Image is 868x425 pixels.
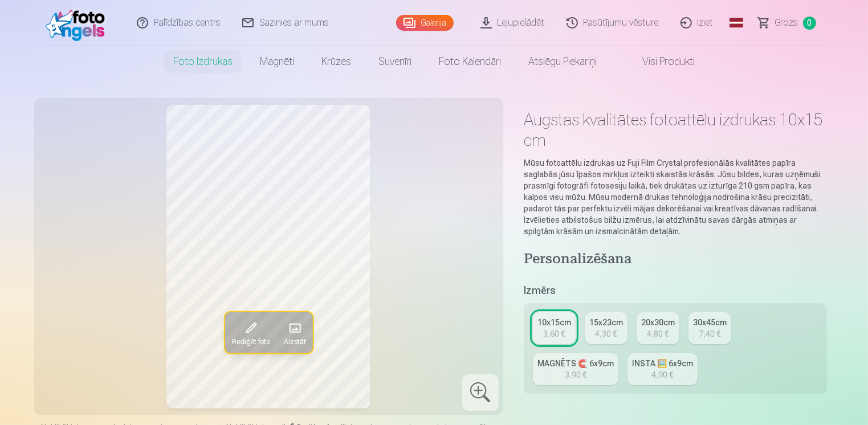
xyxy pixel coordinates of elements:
div: 3,60 € [543,328,565,340]
a: Magnēti [246,46,308,77]
div: 3,90 € [565,369,586,381]
a: Galerija [396,15,454,31]
div: 10x15cm [537,317,571,328]
a: 20x30cm4,80 € [637,312,679,344]
img: /fa1 [46,5,111,41]
span: 0 [803,17,816,30]
h4: Personalizēšana [524,251,828,269]
a: 15x23cm4,30 € [585,312,627,344]
span: Rediģēt foto [231,337,270,346]
div: INSTA 🖼️ 6x9cm [632,358,693,369]
div: 20x30cm [641,317,675,328]
button: Aizstāt [276,312,312,353]
a: Suvenīri [365,46,425,77]
button: Rediģēt foto [225,312,276,353]
div: 7,40 € [699,328,720,340]
div: 15x23cm [589,317,623,328]
div: MAGNĒTS 🧲 6x9cm [537,358,614,369]
a: Visi produkti [610,46,708,77]
span: Aizstāt [283,337,305,346]
a: Atslēgu piekariņi [515,46,610,77]
div: 4,90 € [651,369,673,381]
a: MAGNĒTS 🧲 6x9cm3,90 € [533,353,618,385]
a: 30x45cm7,40 € [688,312,731,344]
div: 4,80 € [647,328,669,340]
a: Foto izdrukas [160,46,246,77]
div: 30x45cm [693,317,727,328]
a: INSTA 🖼️ 6x9cm4,90 € [627,353,698,385]
a: Krūzes [308,46,365,77]
p: Mūsu fotoattēlu izdrukas uz Fuji Film Crystal profesionālās kvalitātes papīra saglabās jūsu īpašo... [524,157,828,237]
div: 4,30 € [595,328,617,340]
span: Grozs [775,16,798,30]
h1: Augstas kvalitātes fotoattēlu izdrukas 10x15 cm [524,109,828,150]
a: 10x15cm3,60 € [533,312,576,344]
a: Foto kalendāri [425,46,515,77]
h5: Izmērs [524,283,828,299]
